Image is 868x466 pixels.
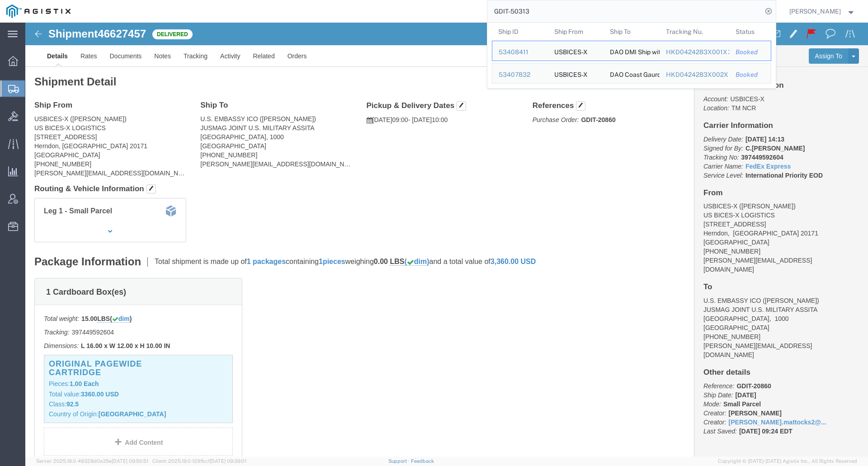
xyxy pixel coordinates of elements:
[729,23,771,41] th: Status
[736,47,764,57] div: Booked
[789,6,841,16] span: Andrew Wacyra
[736,70,764,80] div: Booked
[112,458,148,464] span: [DATE] 09:50:51
[610,64,653,83] div: DAO Coast Gaurd Ship with TEMPEST Gear REQ # 351
[659,23,729,41] th: Tracking Nu.
[388,458,411,464] a: Support
[411,458,434,464] a: Feedback
[492,23,548,41] th: Ship ID
[36,458,148,464] span: Server: 2025.19.0-49328d0a35e
[789,6,856,17] button: [PERSON_NAME]
[499,47,542,57] div: 53408411
[547,23,604,41] th: Ship From
[499,70,542,80] div: 53407832
[210,458,246,464] span: [DATE] 09:39:01
[554,41,587,61] div: USBICES-X
[6,5,71,18] img: logo
[665,47,723,57] div: HKD0424283X001XXX
[487,0,762,22] input: Search for shipment number, reference number
[718,457,857,465] span: Copyright © [DATE]-[DATE] Agistix Inc., All Rights Reserved
[665,70,723,80] div: HKD0424283X002XXX
[554,64,587,83] div: USBICES-X
[604,23,660,41] th: Ship To
[152,458,246,464] span: Client: 2025.19.0-129fbcf
[492,23,776,88] table: Search Results
[25,23,868,457] iframe: FS Legacy Container
[610,41,653,61] div: DAO DMI Ship with TEMPEST Gear REQ # 352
